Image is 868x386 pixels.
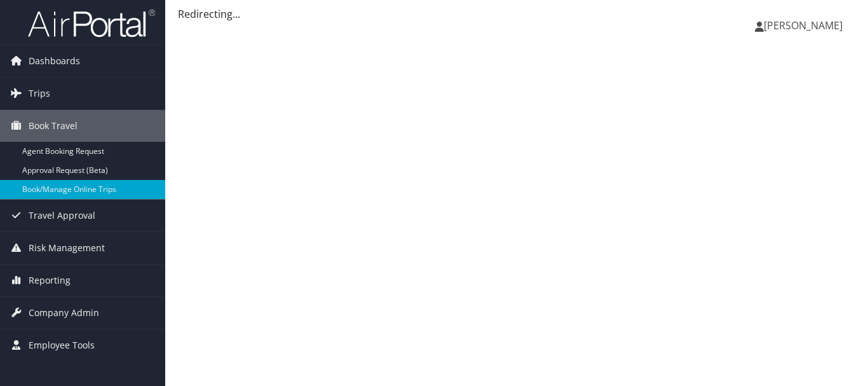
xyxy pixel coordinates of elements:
[29,297,99,329] span: Company Admin
[28,8,155,38] img: airportal-logo.png
[29,45,80,77] span: Dashboards
[764,18,843,32] span: [PERSON_NAME]
[29,232,105,264] span: Risk Management
[29,329,95,361] span: Employee Tools
[29,110,78,142] span: Book Travel
[29,200,95,231] span: Travel Approval
[29,78,50,109] span: Trips
[178,6,855,22] div: Redirecting...
[29,265,71,296] span: Reporting
[755,6,855,45] a: [PERSON_NAME]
